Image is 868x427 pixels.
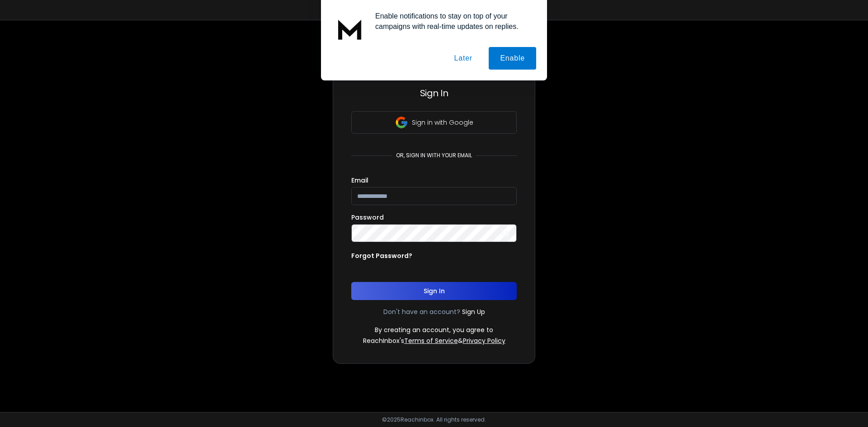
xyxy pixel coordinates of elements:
p: © 2025 Reachinbox. All rights reserved. [382,416,486,423]
p: By creating an account, you agree to [375,325,493,334]
h3: Sign In [351,87,517,99]
p: Forgot Password? [351,251,412,260]
button: Sign in with Google [351,111,517,134]
p: or, sign in with your email [392,152,476,159]
button: Sign In [351,282,517,300]
label: Email [351,177,368,183]
button: Enable [489,47,536,70]
a: Privacy Policy [463,336,505,345]
img: notification icon [332,11,368,47]
label: Password [351,214,384,221]
button: Later [443,47,483,70]
p: ReachInbox's & [363,336,505,345]
p: Sign in with Google [412,118,473,127]
p: Don't have an account? [383,307,460,316]
div: Enable notifications to stay on top of your campaigns with real-time updates on replies. [368,11,536,32]
a: Sign Up [462,307,485,316]
a: Terms of Service [404,336,458,345]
